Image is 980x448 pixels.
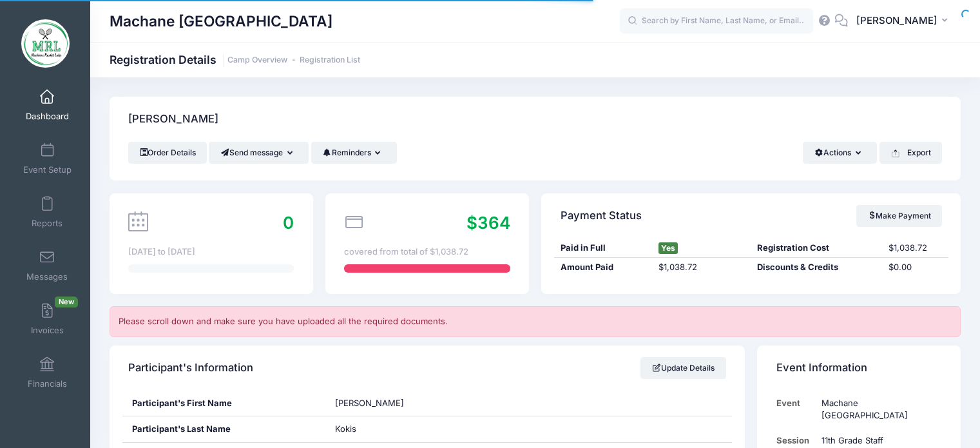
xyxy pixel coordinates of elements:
a: Update Details [640,357,726,379]
a: InvoicesNew [17,297,78,342]
span: Financials [28,378,67,389]
a: Make Payment [856,205,942,227]
span: [PERSON_NAME] [856,14,937,28]
td: Machane [GEOGRAPHIC_DATA] [815,391,941,429]
td: Event [776,391,816,429]
h4: Participant's Information [128,349,253,386]
h1: Machane [GEOGRAPHIC_DATA] [110,6,332,36]
div: $1,038.72 [653,261,751,274]
a: Event Setup [17,136,78,181]
a: Financials [17,350,78,395]
span: 0 [283,213,294,233]
h4: Event Information [776,349,867,386]
button: Reminders [311,142,397,164]
span: $364 [466,213,510,233]
input: Search by First Name, Last Name, or Email... [620,8,813,34]
a: Reports [17,190,78,235]
img: Machane Racket Lake [21,19,70,68]
button: Send message [209,142,309,164]
button: [PERSON_NAME] [848,6,961,36]
h4: Payment Status [561,197,642,234]
span: Kokis [335,424,356,434]
span: New [55,297,78,307]
div: Please scroll down and make sure you have uploaded all the required documents. [110,306,961,337]
a: Order Details [128,142,207,164]
div: Participant's First Name [122,391,326,416]
span: Dashboard [26,111,69,122]
span: [PERSON_NAME] [335,398,404,408]
span: Messages [26,271,68,282]
button: Export [879,142,942,164]
h4: [PERSON_NAME] [128,101,218,138]
span: Invoices [31,325,64,336]
span: Yes [658,242,678,254]
div: [DATE] to [DATE] [128,246,294,258]
a: Dashboard [17,83,78,128]
a: Camp Overview [227,55,287,65]
div: $0.00 [883,261,948,274]
div: Registration Cost [751,242,883,255]
div: Paid in Full [554,242,653,255]
a: Registration List [300,55,360,65]
div: Discounts & Credits [751,261,883,274]
div: Participant's Last Name [122,416,326,442]
span: Reports [32,218,62,229]
span: Event Setup [23,164,72,175]
button: Actions [803,142,877,164]
div: Amount Paid [554,261,653,274]
div: covered from total of $1,038.72 [344,246,510,258]
h1: Registration Details [110,53,360,66]
a: Messages [17,243,78,288]
div: $1,038.72 [883,242,948,255]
